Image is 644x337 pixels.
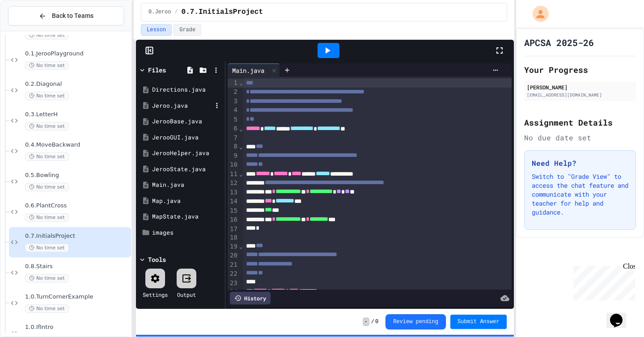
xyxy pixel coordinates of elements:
[228,160,239,169] div: 10
[25,304,69,313] span: No time set
[152,101,212,110] div: Jeroo.java
[228,79,239,88] div: 1
[25,92,69,100] span: No time set
[25,183,69,191] span: No time set
[228,197,239,206] div: 14
[228,233,239,242] div: 18
[174,8,178,16] span: /
[152,212,222,221] div: MapState.java
[25,122,69,131] span: No time set
[25,213,69,222] span: No time set
[25,202,129,210] span: 0.6.PlantCross
[228,124,239,133] div: 6
[25,50,129,58] span: 0.1.JerooPlayground
[375,318,378,325] span: 0
[25,172,129,179] span: 0.5.Bowling
[228,134,239,143] div: 7
[527,92,633,98] div: [EMAIL_ADDRESS][DOMAIN_NAME]
[182,7,263,17] span: 0.7.InitialsProject
[152,181,222,190] div: Main.java
[386,314,446,329] button: Review pending
[524,63,636,76] h2: Your Progress
[228,188,239,197] div: 13
[228,115,239,124] div: 5
[228,152,239,160] div: 9
[177,291,196,299] div: Output
[228,170,239,179] div: 11
[228,66,269,75] div: Main.java
[228,97,239,106] div: 3
[25,324,129,331] span: 1.0.IfIntro
[148,255,166,264] div: Tools
[239,79,243,86] span: Fold line
[458,318,500,325] span: Submit Answer
[524,132,636,143] div: No due date set
[532,172,628,217] p: Switch to "Grade View" to access the chat feature and communicate with your teacher for help and ...
[228,206,239,215] div: 15
[228,63,280,77] div: Main.java
[239,125,243,132] span: Fold line
[152,228,222,237] div: images
[25,263,129,270] span: 0.8.Stairs
[228,215,239,224] div: 16
[523,4,551,24] div: My Account
[228,251,239,260] div: 20
[25,141,129,149] span: 0.4.MoveBackward
[152,165,222,174] div: JerooState.java
[152,85,222,94] div: Directions.java
[25,111,129,118] span: 0.3.LetterH
[524,116,636,129] h2: Assignment Details
[25,152,69,161] span: No time set
[570,262,635,300] iframe: chat widget
[228,261,239,270] div: 21
[606,301,635,328] iframe: chat widget
[228,106,239,115] div: 4
[25,31,69,39] span: No time set
[228,142,239,151] div: 8
[4,4,62,57] div: Chat with us now!Close
[524,36,594,49] h1: APCSA 2025-26
[228,179,239,188] div: 12
[239,243,243,250] span: Fold line
[52,11,93,21] span: Back to Teams
[532,158,628,168] h3: Need Help?
[527,83,633,91] div: [PERSON_NAME]
[152,149,222,158] div: JerooHelper.java
[141,24,172,36] button: Lesson
[25,274,69,282] span: No time set
[228,225,239,234] div: 17
[152,197,222,206] div: Map.java
[148,65,166,75] div: Files
[25,232,129,240] span: 0.7.InitialsProject
[25,244,69,252] span: No time set
[228,270,239,278] div: 22
[371,318,374,325] span: /
[228,242,239,251] div: 19
[25,61,69,70] span: No time set
[363,317,369,326] span: -
[148,8,171,16] span: 0.Jeroo
[239,170,243,177] span: Fold line
[230,292,271,304] div: History
[228,88,239,97] div: 2
[152,117,222,126] div: JerooBase.java
[239,288,243,295] span: Fold line
[8,6,124,25] button: Back to Teams
[228,287,239,296] div: 24
[239,143,243,150] span: Fold line
[25,293,129,301] span: 1.0.TurnCornerExample
[25,80,129,88] span: 0.2.Diagonal
[450,315,507,329] button: Submit Answer
[228,279,239,288] div: 23
[152,133,222,142] div: JerooGUI.java
[143,291,168,299] div: Settings
[174,24,201,36] button: Grade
